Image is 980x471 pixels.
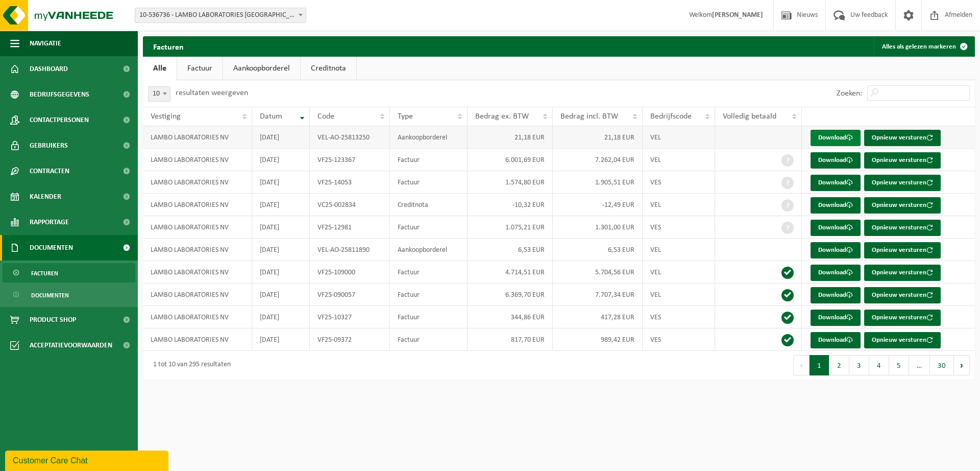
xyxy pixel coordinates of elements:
[909,355,930,375] span: …
[468,261,553,284] td: 4.714,51 EUR
[3,263,135,282] a: Facturen
[889,355,909,375] button: 5
[30,56,68,82] span: Dashboard
[30,235,73,261] span: Documenten
[252,149,310,171] td: [DATE]
[310,284,390,306] td: VF25-090057
[864,242,941,258] button: Opnieuw versturen
[643,261,715,284] td: VEL
[811,220,861,236] a: Download
[643,171,715,194] td: VES
[310,261,390,284] td: VF25-109000
[864,152,941,169] button: Opnieuw versturen
[553,284,643,306] td: 7.707,34 EUR
[310,194,390,216] td: VC25-002834
[30,133,68,158] span: Gebruikers
[849,355,869,375] button: 3
[252,328,310,351] td: [DATE]
[811,130,861,146] a: Download
[390,171,468,194] td: Factuur
[468,328,553,351] td: 817,70 EUR
[811,265,861,281] a: Download
[252,126,310,149] td: [DATE]
[30,31,61,56] span: Navigatie
[793,355,810,375] button: Previous
[149,87,170,101] span: 10
[811,152,861,169] a: Download
[143,36,194,56] h2: Facturen
[723,112,776,121] span: Volledig betaald
[252,261,310,284] td: [DATE]
[468,171,553,194] td: 1.574,80 EUR
[310,171,390,194] td: VF25-14053
[148,356,231,374] div: 1 tot 10 van 295 resultaten
[31,286,69,305] span: Documenten
[30,107,89,133] span: Contactpersonen
[310,149,390,171] td: VF25-123367
[553,328,643,351] td: 989,42 EUR
[3,285,135,304] a: Documenten
[553,171,643,194] td: 1.905,51 EUR
[643,284,715,306] td: VEL
[390,306,468,328] td: Factuur
[310,216,390,239] td: VF25-12981
[811,175,861,191] a: Download
[650,112,692,121] span: Bedrijfscode
[811,310,861,326] a: Download
[643,328,715,351] td: VES
[475,112,529,121] span: Bedrag ex. BTW
[553,149,643,171] td: 7.262,04 EUR
[553,306,643,328] td: 417,28 EUR
[177,57,223,80] a: Factuur
[869,355,889,375] button: 4
[468,126,553,149] td: 21,18 EUR
[30,307,76,333] span: Product Shop
[143,261,252,284] td: LAMBO LABORATORIES NV
[143,216,252,239] td: LAMBO LABORATORIES NV
[310,328,390,351] td: VF25-09372
[143,239,252,261] td: LAMBO LABORATORIES NV
[252,171,310,194] td: [DATE]
[260,112,282,121] span: Datum
[553,239,643,261] td: 6,53 EUR
[30,333,112,358] span: Acceptatievoorwaarden
[30,82,89,107] span: Bedrijfsgegevens
[135,8,306,23] span: 10-536736 - LAMBO LABORATORIES NV - WIJNEGEM
[151,112,181,121] span: Vestiging
[864,265,941,281] button: Opnieuw versturen
[143,328,252,351] td: LAMBO LABORATORIES NV
[810,355,829,375] button: 1
[930,355,954,375] button: 30
[864,197,941,214] button: Opnieuw versturen
[712,11,763,19] strong: [PERSON_NAME]
[954,355,970,375] button: Next
[390,149,468,171] td: Factuur
[143,126,252,149] td: LAMBO LABORATORIES NV
[829,355,849,375] button: 2
[468,149,553,171] td: 6.001,69 EUR
[143,194,252,216] td: LAMBO LABORATORIES NV
[390,328,468,351] td: Factuur
[30,209,69,235] span: Rapportage
[5,449,170,471] iframe: chat widget
[252,284,310,306] td: [DATE]
[398,112,413,121] span: Type
[811,287,861,303] a: Download
[864,130,941,146] button: Opnieuw versturen
[553,216,643,239] td: 1.301,00 EUR
[390,239,468,261] td: Aankoopborderel
[643,306,715,328] td: VES
[811,197,861,214] a: Download
[864,175,941,191] button: Opnieuw versturen
[553,194,643,216] td: -12,49 EUR
[837,89,862,98] label: Zoeken:
[864,332,941,348] button: Opnieuw versturen
[811,242,861,258] a: Download
[301,57,356,80] a: Creditnota
[310,306,390,328] td: VF25-10327
[31,264,58,283] span: Facturen
[643,194,715,216] td: VEL
[223,57,300,80] a: Aankoopborderel
[390,261,468,284] td: Factuur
